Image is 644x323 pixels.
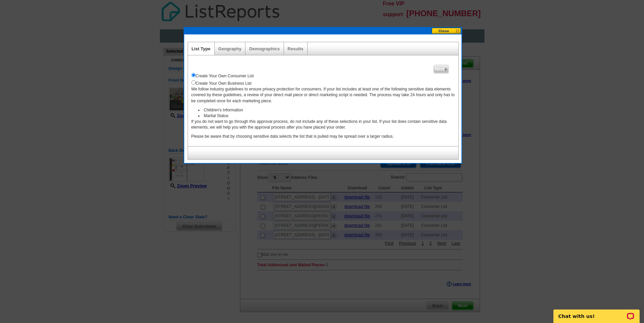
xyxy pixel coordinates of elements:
[549,302,644,323] iframe: LiveChat chat widget
[288,46,304,51] a: Results
[198,113,455,119] li: Marital Status
[433,65,449,74] a: Next
[192,46,211,51] a: List Type
[191,72,455,79] div: Create Your Own Consumer List
[218,46,242,51] a: Geography
[198,107,455,113] li: Children's Information
[191,134,455,139] p: Please be aware that by choosing sensitive data selects the list that is pulled may be spread ove...
[434,65,448,73] span: Next
[191,86,455,104] p: We follow industry guidelines to ensure privacy protection for consumers. If your list includes a...
[191,79,455,86] div: Create Your Own Business List
[249,46,280,51] a: Demographics
[191,119,455,130] p: If you do not want to go through this approval process, do not include any of these selections in...
[445,68,448,71] img: button-next-arrow-gray.png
